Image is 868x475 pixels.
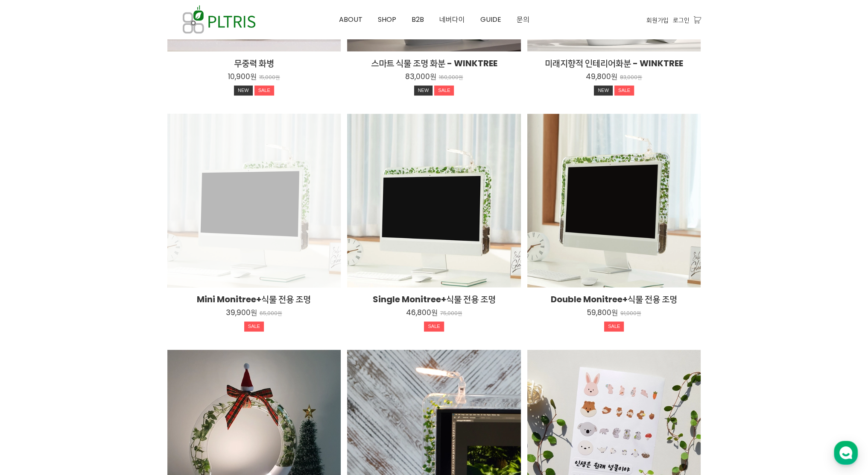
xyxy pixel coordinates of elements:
[405,72,436,81] p: 83,000원
[339,15,362,24] span: ABOUT
[167,293,341,305] h2: Mini Monitree+식물 전용 조명
[509,0,537,39] a: 문의
[378,15,396,24] span: SHOP
[517,15,529,24] span: 문의
[432,0,473,39] a: 네버다이
[404,0,432,39] a: B2B
[527,293,701,305] h2: Double Monitree+식물 전용 조명
[78,284,88,291] span: 대화
[56,271,110,292] a: 대화
[3,271,56,292] a: 홈
[167,293,341,335] a: Mini Monitree+식물 전용 조명 39,900원 65,000원 SALE
[594,86,613,96] div: NEW
[27,284,32,291] span: 홈
[228,72,257,81] p: 10,900원
[480,15,501,24] span: GUIDE
[406,308,437,317] p: 46,800원
[167,57,341,69] h2: 무중력 화병
[646,15,669,25] a: 회원가입
[438,74,463,81] p: 160,000원
[527,57,701,69] h2: 미래지향적 인테리어화분 - WINKTREE
[132,284,142,291] span: 설정
[614,86,634,96] div: SALE
[620,310,641,317] p: 91,000원
[260,310,282,317] p: 65,000원
[226,308,257,317] p: 39,900원
[620,74,642,81] p: 83,000원
[347,57,521,99] a: 스마트 식물 조명 화분 - WINKTREE 83,000원 160,000원 NEWSALE
[673,15,690,25] a: 로그인
[347,293,521,305] h2: Single Monitree+식물 전용 조명
[370,0,404,39] a: SHOP
[347,57,521,69] h2: 스마트 식물 조명 화분 - WINKTREE
[110,271,164,292] a: 설정
[434,86,454,96] div: SALE
[259,74,280,81] p: 15,000원
[440,310,462,317] p: 75,000원
[527,57,701,99] a: 미래지향적 인테리어화분 - WINKTREE 49,800원 83,000원 NEWSALE
[234,86,253,96] div: NEW
[439,15,465,24] span: 네버다이
[586,72,617,81] p: 49,800원
[527,293,701,335] a: Double Monitree+식물 전용 조명 59,800원 91,000원 SALE
[473,0,509,39] a: GUIDE
[347,293,521,335] a: Single Monitree+식물 전용 조명 46,800원 75,000원 SALE
[244,322,264,332] div: SALE
[412,15,424,24] span: B2B
[331,0,370,39] a: ABOUT
[414,86,433,96] div: NEW
[424,322,444,332] div: SALE
[604,322,624,332] div: SALE
[587,308,618,317] p: 59,800원
[167,57,341,99] a: 무중력 화병 10,900원 15,000원 NEWSALE
[254,86,274,96] div: SALE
